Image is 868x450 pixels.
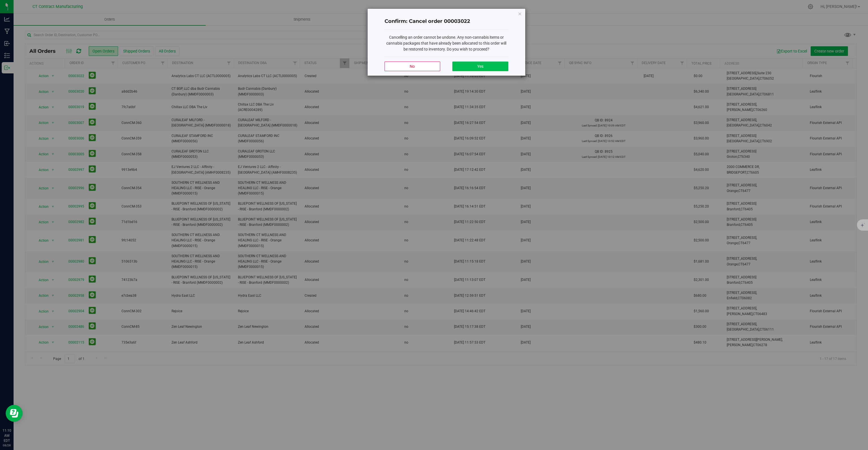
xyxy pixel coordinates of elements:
button: Close modal [518,10,522,17]
h4: Confirm: Cancel order 00003022 [385,18,508,25]
button: Yes [452,62,508,71]
iframe: Resource center [6,405,23,422]
span: Cancelling an order cannot be undone. Any non-cannabis items or cannabis packages that have alrea... [386,35,506,51]
span: Yes [477,64,483,69]
button: No [385,62,440,71]
span: Do you wish to proceed? [447,47,489,51]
